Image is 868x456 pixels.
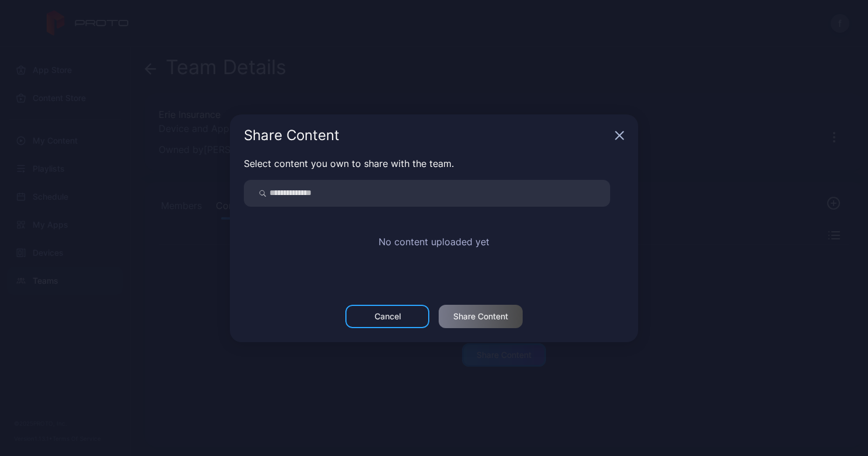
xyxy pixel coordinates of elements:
[453,312,508,321] div: Share Content
[244,128,610,142] div: Share Content
[244,156,624,170] p: Select content you own to share with the team.
[439,305,523,328] button: Share Content
[379,235,489,249] h2: No content uploaded yet
[345,305,429,328] button: Cancel
[374,312,401,321] div: Cancel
